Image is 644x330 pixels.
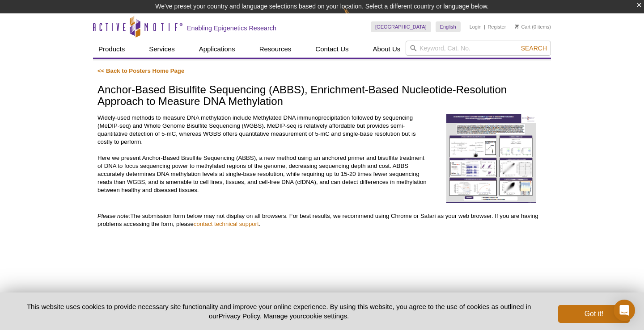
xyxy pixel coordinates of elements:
button: Search [518,44,550,52]
a: Contact Us [310,41,354,58]
img: Anchor-Based Bisulfite Sequencing (ABBS) Poster [446,114,536,203]
p: Widely-used methods to measure DNA methylation include Methylated DNA immunoprecipitation followe... [97,114,429,194]
div: Open Intercom Messenger [614,300,635,321]
a: [GEOGRAPHIC_DATA] [371,21,431,32]
a: Privacy Policy [219,312,260,320]
em: Please note: [97,213,130,219]
li: | [484,21,485,32]
a: Register [487,24,506,30]
span: Search [521,45,547,52]
h2: Enabling Epigenetics Research [187,24,276,32]
button: cookie settings [303,312,347,320]
a: Services [144,41,180,58]
a: Login [470,24,482,30]
img: Change Here [343,7,367,28]
a: << Back to Posters Home Page [97,67,184,74]
p: This website uses cookies to provide necessary site functionality and improve your online experie... [14,302,543,321]
p: The submission form below may not display on all browsers. For best results, we recommend using C... [97,212,547,228]
a: English [436,21,461,32]
a: Applications [194,41,241,58]
li: (0 items) [515,21,551,32]
a: About Us [368,41,406,58]
a: Resources [254,41,297,58]
input: Keyword, Cat. No. [406,41,551,56]
a: Cart [515,24,530,30]
h1: Anchor-Based Bisulfite Sequencing (ABBS), Enrichment-Based Nucleotide-Resolution Approach to Meas... [97,84,547,109]
button: Got it! [558,305,630,323]
a: Products [93,41,130,58]
a: contact technical support [194,221,259,227]
img: Your Cart [515,24,519,29]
